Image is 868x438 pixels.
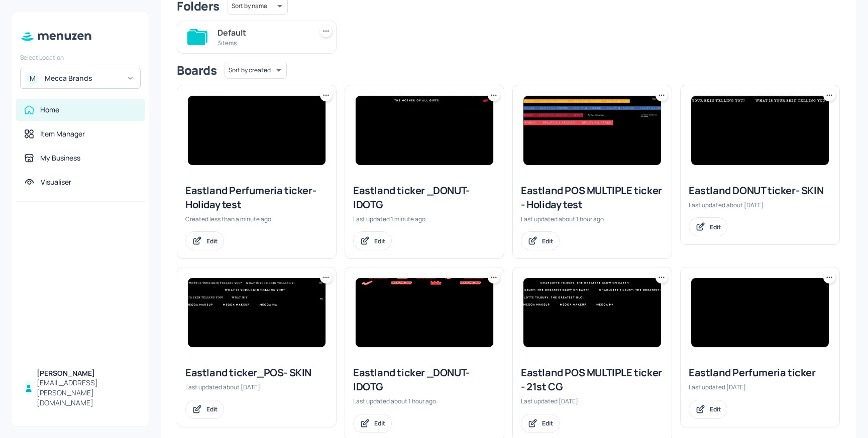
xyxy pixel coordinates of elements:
[45,73,121,83] div: Mecca Brands
[20,53,141,62] div: Select Location
[710,405,721,413] div: Edit
[185,383,328,391] div: Last updated about [DATE].
[177,62,216,78] div: Boards
[188,96,325,165] img: 2024-06-03-1717384232857ohmi93igps.jpeg
[185,366,328,380] div: Eastland ticker_POS- SKIN
[353,397,496,405] div: Last updated about 1 hour ago.
[710,223,721,231] div: Edit
[691,96,829,165] img: 2025-08-08-1754612650142jeif647hcrh.jpeg
[542,419,553,427] div: Edit
[353,366,496,394] div: Eastland ticker _DONUT- IDOTG
[356,96,493,165] img: 2025-05-06-1746489746629jp2ytgttlt.jpeg
[218,39,308,47] div: 3 items
[374,419,385,427] div: Edit
[356,278,493,347] img: 2025-07-01-1751345209982h35778lclgp.jpeg
[353,215,496,223] div: Last updated 1 minute ago.
[689,383,831,391] div: Last updated [DATE].
[40,153,80,163] div: My Business
[689,201,831,209] div: Last updated about [DATE].
[41,177,71,187] div: Visualiser
[521,184,664,212] div: Eastland POS MULTIPLE ticker - Holiday test
[185,215,328,223] div: Created less than a minute ago.
[40,105,59,115] div: Home
[521,397,664,405] div: Last updated [DATE].
[37,378,137,408] div: [EMAIL_ADDRESS][PERSON_NAME][DOMAIN_NAME]
[521,215,664,223] div: Last updated about 1 hour ago.
[27,72,39,84] div: M
[523,96,661,165] img: 2025-09-21-1758493944747sk5guemihi.jpeg
[523,278,661,347] img: 2025-05-29-1748494111064on2fli3gu9a.jpeg
[521,366,664,394] div: Eastland POS MULTIPLE ticker - 21st CG
[218,27,308,39] div: Default
[353,184,496,212] div: Eastland ticker _DONUT- IDOTG
[689,184,831,198] div: Eastland DONUT ticker- SKIN
[40,129,85,139] div: Item Manager
[374,237,385,245] div: Edit
[691,278,829,347] img: 2024-06-03-1717384232857ohmi93igps.jpeg
[542,237,553,245] div: Edit
[206,405,218,413] div: Edit
[37,368,137,378] div: [PERSON_NAME]
[689,366,831,380] div: Eastland Perfumeria ticker
[185,184,328,212] div: Eastland Perfumeria ticker- Holiday test
[225,60,287,80] div: Sort by created
[188,278,325,347] img: 2025-08-18-17555559584795wm7td9yw3i.jpeg
[206,237,218,245] div: Edit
